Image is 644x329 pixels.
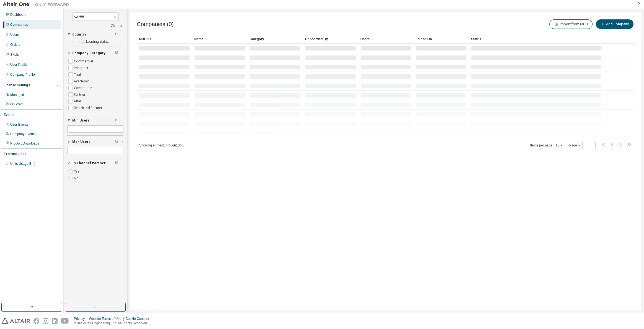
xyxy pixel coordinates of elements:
[360,35,411,44] div: Users
[115,161,118,165] span: Clear filter
[139,35,190,44] div: MDH ID
[89,317,125,321] div: Website Terms of Use
[530,142,564,149] span: Items per page
[596,19,633,29] button: Add Company
[67,114,123,126] button: Min Users
[74,85,93,91] label: Competitor
[74,91,87,98] label: Partner
[10,102,24,107] div: On Prem
[10,12,27,17] div: Dashboard
[10,93,24,97] div: Managed
[10,162,36,166] span: Units Usage BI
[10,32,19,37] div: Users
[74,58,94,65] label: Commercial
[4,152,26,156] div: External Links
[67,136,123,148] button: Max Users
[74,105,104,111] label: Restricted Partner
[74,78,90,85] label: Academic
[72,118,90,123] span: Min Users
[67,28,123,41] button: Country
[10,72,35,77] div: Company Profile
[10,122,28,127] div: User Events
[194,35,245,44] div: Name
[115,51,118,55] span: Clear filter
[52,318,58,324] img: linkedin.svg
[72,51,106,55] span: Company Category
[10,62,28,67] div: User Profile
[72,161,106,165] span: Is Channel Partner
[115,32,118,37] span: Clear filter
[4,113,14,117] div: Events
[4,83,30,87] div: License Settings
[137,21,174,27] span: Companies (0)
[74,71,82,78] label: Trial
[10,132,35,136] div: Company Events
[549,19,593,29] button: Import from MDH
[10,42,20,47] div: Orders
[74,65,89,71] label: Prospect
[555,143,563,148] button: 10
[72,32,86,37] span: Country
[569,142,596,149] span: Page n.
[10,141,39,146] div: Product Downloads
[2,318,30,324] img: altair_logo.svg
[115,140,118,144] span: Clear filter
[10,22,28,27] div: Companies
[43,318,48,324] img: instagram.svg
[250,35,301,44] div: Category
[33,318,39,324] img: facebook.svg
[86,39,110,44] label: Loading data...
[67,47,123,59] button: Company Category
[74,175,80,181] label: No
[305,35,356,44] div: Onboarded By
[471,35,601,44] div: Status
[115,118,118,123] span: Clear filter
[74,98,83,105] label: Altair
[3,2,72,7] img: Altair One
[74,321,152,326] p: © 2025 Altair Engineering, Inc. All Rights Reserved.
[139,143,184,147] span: Showing entries 1 through 10 of 0
[416,35,467,44] div: Joined On
[67,157,123,169] button: Is Channel Partner
[10,52,19,57] div: SKUs
[125,317,152,321] div: Cookie Consent
[61,318,69,324] img: youtube.svg
[74,317,89,321] div: Privacy
[72,140,90,144] span: Max Users
[74,168,81,175] label: Yes
[67,24,123,28] a: Clear all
